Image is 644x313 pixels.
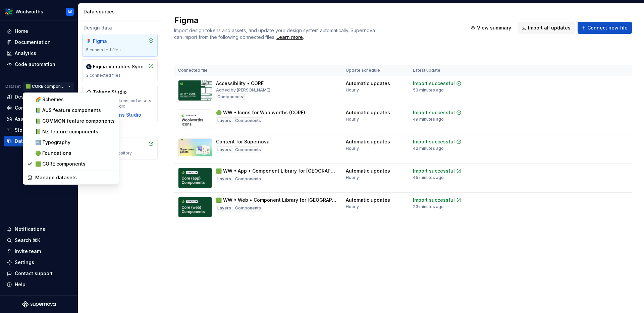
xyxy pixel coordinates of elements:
div: 🔤 Typography [35,139,115,146]
div: 🟢 Foundations [35,150,115,156]
div: 📗 COMMON feature components [35,118,115,124]
div: 📗 NZ feature components [35,128,115,135]
div: Manage datasets [35,174,115,181]
div: 🌈 Schemes [35,96,115,103]
div: 📗 AUS feature components [35,107,115,114]
a: Manage datasets [24,172,117,183]
div: 🟩 CORE components [35,161,115,167]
